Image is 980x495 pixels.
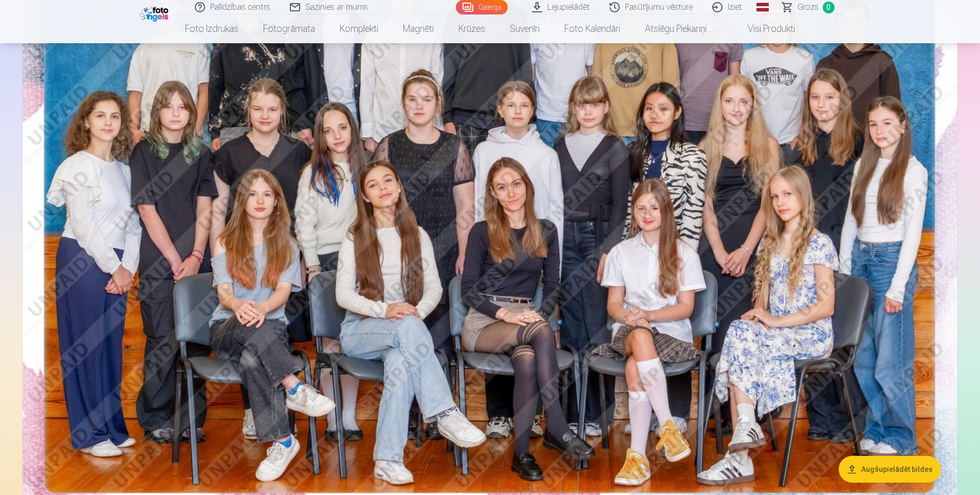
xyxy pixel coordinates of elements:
[251,14,327,43] a: Fotogrāmata
[391,14,446,43] a: Magnēti
[140,4,171,22] img: /fa1
[633,14,719,43] a: Atslēgu piekariņi
[798,1,819,13] span: Grozs
[173,14,251,43] a: Foto izdrukas
[497,14,552,43] a: Suvenīri
[327,14,391,43] a: Komplekti
[719,14,807,43] a: Visi produkti
[823,2,835,13] span: 0
[446,14,497,43] a: Krūzes
[552,14,633,43] a: Foto kalendāri
[839,456,941,483] button: Augšupielādēt bildes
